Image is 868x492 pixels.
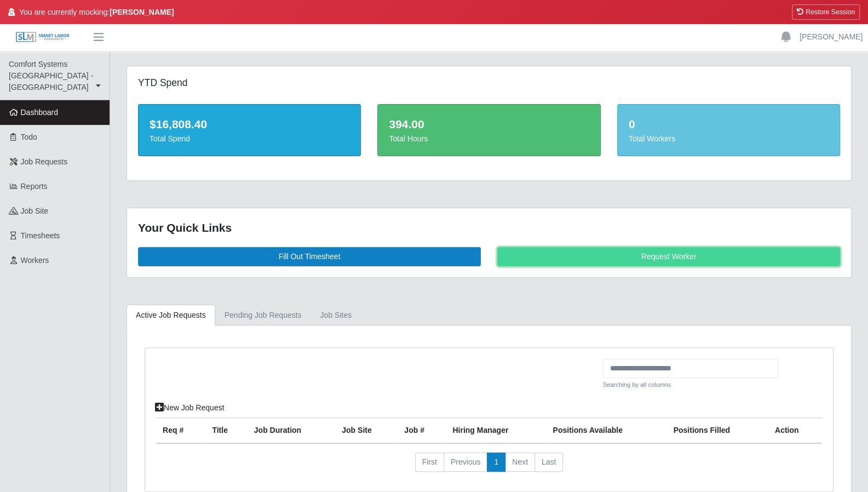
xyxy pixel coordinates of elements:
[148,398,232,417] a: New Job Request
[389,133,589,145] div: Total Hours
[21,231,60,240] span: Timesheets
[150,133,349,145] div: Total Spend
[446,417,546,443] th: Hiring Manager
[629,133,829,145] div: Total Workers
[487,453,505,472] a: 1
[150,116,349,133] div: $16,808.40
[215,305,311,326] a: Pending Job Requests
[800,31,863,43] a: [PERSON_NAME]
[110,8,174,16] strong: [PERSON_NAME]
[768,417,822,443] th: Action
[248,417,335,443] th: Job Duration
[205,417,247,443] th: Title
[546,417,666,443] th: Positions Available
[389,116,589,133] div: 394.00
[21,133,37,141] span: Todo
[138,77,361,89] h5: YTD Spend
[666,417,768,443] th: Positions Filled
[127,305,215,326] a: Active Job Requests
[15,31,70,43] img: SLM Logo
[792,4,860,20] button: Restore Session
[21,108,59,117] span: Dashboard
[156,417,205,443] th: Req #
[311,305,361,326] a: job sites
[21,182,48,191] span: Reports
[138,219,840,237] div: Your Quick Links
[21,157,68,166] span: Job Requests
[138,247,481,266] a: Fill Out Timesheet
[21,256,49,265] span: Workers
[156,453,822,481] nav: pagination
[21,207,49,215] span: job site
[497,247,840,266] a: Request Worker
[629,116,829,133] div: 0
[19,7,174,18] span: You are currently mocking:
[603,380,778,390] small: Searching by all columns
[335,417,398,443] th: job site
[398,417,446,443] th: Job #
